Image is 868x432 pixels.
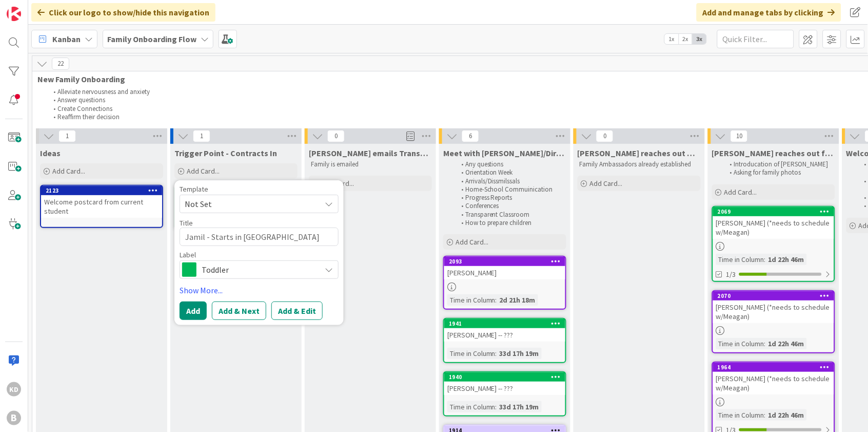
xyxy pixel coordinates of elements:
span: 10 [731,130,748,142]
div: 2123 [46,187,162,194]
div: Time in Column [447,348,496,359]
span: Add Card... [52,166,85,176]
li: Home-School Commuinication [456,185,565,194]
div: 33d 17h 19m [497,401,542,412]
div: KD [7,382,21,397]
span: 1 [58,130,76,142]
a: 1940[PERSON_NAME] -- ???Time in Column:33d 17h 19m [443,371,566,417]
span: : [764,254,766,265]
li: Introducation of [PERSON_NAME] [724,160,834,168]
div: Add and manage tabs by clicking [697,3,841,22]
span: Not Set [185,197,313,211]
li: Progress Reports [456,194,565,202]
div: 2093 [449,258,565,265]
li: How to prepare children [456,219,565,227]
div: 2093 [444,257,565,266]
div: 1941 [444,319,565,328]
span: Add Card... [187,166,220,176]
button: Add & Edit [271,302,323,320]
div: B [7,411,21,425]
input: Quick Filter... [717,30,794,48]
li: Arrivals/Dissmilssals [456,177,565,185]
li: Conferences [456,202,565,210]
span: Kehr reaches out with parent ambassador [578,148,701,158]
div: [PERSON_NAME] [444,266,565,279]
div: 33d 17h 19m [497,348,542,359]
div: 1964 [718,364,834,371]
span: 1 [193,130,210,142]
a: 1941[PERSON_NAME] -- ???Time in Column:33d 17h 19m [443,318,566,363]
div: 2069 [713,207,834,216]
a: 2093[PERSON_NAME]Time in Column:2d 21h 18m [443,256,566,310]
div: 1941[PERSON_NAME] -- ??? [444,319,565,342]
div: [PERSON_NAME] (*needs to schedule w/Meagan) [713,300,834,323]
div: [PERSON_NAME] -- ??? [444,328,565,342]
div: 2070 [713,291,834,300]
span: : [496,294,497,306]
span: Jackie reaches out for familiy photo [712,148,835,158]
div: [PERSON_NAME] (*needs to schedule w/Meagan) [713,216,834,239]
p: Family is emailed [311,160,430,168]
span: Toddler [202,262,315,277]
div: 1d 22h 46m [766,254,807,265]
div: 1940 [449,373,565,381]
span: Kanban [52,33,81,45]
li: Transparent Classroom [456,211,565,219]
div: 1d 22h 46m [766,338,807,349]
span: Add Card... [590,179,623,188]
button: Add [180,302,207,320]
span: Add Card... [724,187,757,197]
span: Add Card... [321,179,354,188]
div: Time in Column [447,401,496,412]
img: Visit kanbanzone.com [7,7,21,21]
div: Click our logo to show/hide this navigation [31,3,215,22]
div: 2093[PERSON_NAME] [444,257,565,279]
a: 2123Welcome postcard from current student [40,185,163,228]
a: 2070[PERSON_NAME] (*needs to schedule w/Meagan)Time in Column:1d 22h 46m [712,290,835,353]
div: 2069 [718,208,834,215]
span: Ideas [40,148,61,158]
div: [PERSON_NAME] (*needs to schedule w/Meagan) [713,372,834,395]
span: Label [180,251,196,258]
div: 1940[PERSON_NAME] -- ??? [444,372,565,395]
div: [PERSON_NAME] -- ??? [444,382,565,395]
div: 1d 22h 46m [766,409,807,421]
span: Template [180,185,208,193]
li: Orientation Week [456,168,565,177]
div: Welcome postcard from current student [41,195,162,218]
div: 2070[PERSON_NAME] (*needs to schedule w/Meagan) [713,291,834,323]
span: 6 [462,130,479,142]
div: 1940 [444,372,565,382]
span: 1x [665,34,679,44]
button: Add & Next [212,302,266,320]
span: Add Card... [456,237,488,247]
span: 1/3 [726,269,736,280]
span: Lorraine emails Transparent Classroom information [309,148,432,158]
div: 1964 [713,363,834,372]
a: Show More... [180,284,339,296]
span: Meet with Meagan/Director of Education [443,148,566,158]
textarea: Jamil - Starts in [GEOGRAPHIC_DATA] [180,228,339,246]
a: 2069[PERSON_NAME] (*needs to schedule w/Meagan)Time in Column:1d 22h 46m1/3 [712,206,835,282]
div: Time in Column [447,294,496,306]
span: : [764,338,766,349]
b: Family Onboarding Flow [107,34,196,44]
div: 2d 21h 18m [497,294,538,306]
label: Title [180,218,193,228]
div: 2070 [718,292,834,299]
div: 2069[PERSON_NAME] (*needs to schedule w/Meagan) [713,207,834,239]
span: 0 [596,130,614,142]
span: 3x [693,34,706,44]
span: 0 [327,130,345,142]
span: : [496,401,497,412]
div: 1941 [449,320,565,327]
div: Time in Column [716,254,764,265]
div: Time in Column [716,409,764,421]
span: : [496,348,497,359]
span: 22 [52,58,69,70]
div: 2123Welcome postcard from current student [41,186,162,218]
li: Any questions [456,160,565,168]
li: Asking for family photos [724,168,834,177]
p: Family Ambassadors already established [580,160,699,168]
span: Trigger Point - Contracts In [174,148,277,158]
